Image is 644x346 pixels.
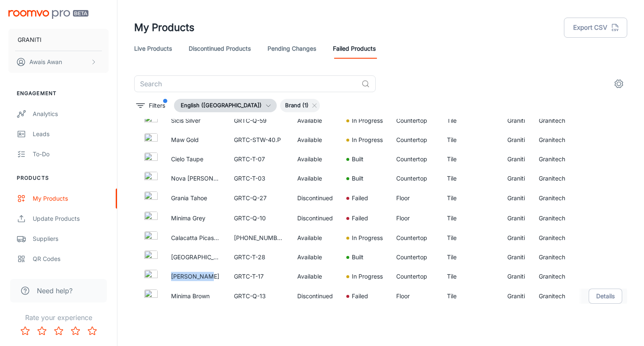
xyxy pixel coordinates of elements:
[291,188,340,208] td: Discontinued
[440,267,501,286] td: Tile
[501,169,532,188] td: Graniti
[440,130,501,150] td: Tile
[440,169,501,188] td: Tile
[171,292,221,301] p: Minima Brown
[280,101,314,110] span: Brand (1)
[8,10,88,19] img: Roomvo PRO Beta
[501,111,532,130] td: Graniti
[37,286,73,296] span: Need help?
[171,253,221,262] p: [GEOGRAPHIC_DATA]
[189,39,251,59] a: Discontinued Products
[352,214,368,223] p: Failed
[227,150,290,169] td: GRTC-T-07
[33,214,109,223] div: Update Products
[390,130,440,150] td: Countertop
[267,39,316,59] a: Pending Changes
[440,111,501,130] td: Tile
[532,228,572,248] td: Granitech
[390,286,440,306] td: Floor
[134,75,358,92] input: Search
[352,272,383,281] p: In Progress
[291,248,340,267] td: Available
[134,39,172,59] a: Live Products
[33,129,109,139] div: Leads
[352,233,383,243] p: In Progress
[50,323,67,339] button: Rate 3 star
[532,169,572,188] td: Granitech
[227,248,290,267] td: GRTC-T-28
[352,155,364,164] p: Built
[532,111,572,130] td: Granitech
[532,248,572,267] td: Granitech
[18,35,42,44] p: GRANITI
[390,188,440,208] td: Floor
[33,234,109,243] div: Suppliers
[171,135,221,145] p: Maw Gold
[174,99,277,112] button: English ([GEOGRAPHIC_DATA])
[171,214,221,223] p: Minima Grey
[227,267,290,286] td: GRTC-T-17
[390,169,440,188] td: Countertop
[280,99,320,112] div: Brand (1)
[352,116,383,125] p: In Progress
[33,150,109,159] div: To-do
[501,130,532,150] td: Graniti
[227,130,290,150] td: GRTC-STW-40.P
[440,286,501,306] td: Tile
[134,99,167,112] button: filter
[227,286,290,306] td: GRTC-Q-13
[390,248,440,267] td: Countertop
[390,267,440,286] td: Countertop
[291,130,340,150] td: Available
[291,208,340,228] td: Discontinued
[440,188,501,208] td: Tile
[390,111,440,130] td: Countertop
[532,150,572,169] td: Granitech
[564,18,627,38] button: Export CSV
[227,188,290,208] td: GRTC-Q-27
[8,51,109,73] button: Awais Awan
[171,233,221,243] p: Calacatta Picasso Bookmatch
[352,135,383,145] p: In Progress
[291,228,340,248] td: Available
[227,208,290,228] td: GRTC-Q-10
[440,248,501,267] td: Tile
[291,267,340,286] td: Available
[390,228,440,248] td: Countertop
[501,228,532,248] td: Graniti
[352,174,364,183] p: Built
[532,130,572,150] td: Granitech
[291,111,340,130] td: Available
[501,208,532,228] td: Graniti
[291,169,340,188] td: Available
[610,75,627,92] button: settings
[8,29,109,51] button: GRANITI
[352,253,364,262] p: Built
[390,150,440,169] td: Countertop
[589,289,622,304] button: Details
[501,188,532,208] td: Graniti
[171,116,221,125] p: Sicis Silver
[501,150,532,169] td: Graniti
[532,267,572,286] td: Granitech
[67,323,84,339] button: Rate 4 star
[149,101,165,110] p: Filters
[33,194,109,203] div: My Products
[33,254,109,263] div: QR Codes
[29,57,62,67] p: Awais Awan
[333,39,376,59] a: Failed Products
[532,208,572,228] td: Granitech
[501,248,532,267] td: Graniti
[227,228,290,248] td: [PHONE_NUMBER]
[501,286,532,306] td: Graniti
[440,208,501,228] td: Tile
[291,150,340,169] td: Available
[352,292,368,301] p: Failed
[34,323,50,339] button: Rate 2 star
[84,323,101,339] button: Rate 5 star
[227,169,290,188] td: GRTC-T-03
[532,188,572,208] td: Granitech
[390,208,440,228] td: Floor
[501,267,532,286] td: Graniti
[17,323,34,339] button: Rate 1 star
